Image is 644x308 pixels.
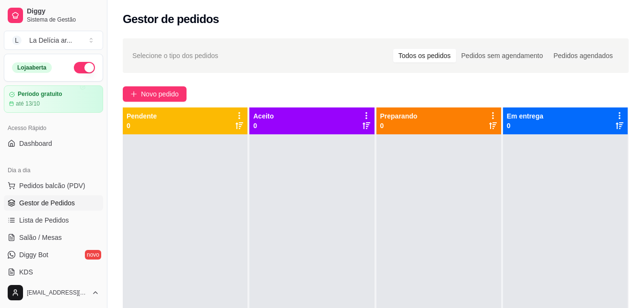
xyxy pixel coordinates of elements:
[507,121,543,130] p: 0
[548,49,618,62] div: Pedidos agendados
[130,91,137,97] span: plus
[123,86,187,102] button: Novo pedido
[12,62,52,73] div: Loja aberta
[19,139,52,148] span: Dashboard
[253,111,274,121] p: Aceito
[507,111,543,121] p: Em entrega
[380,121,418,130] p: 0
[27,289,88,296] span: [EMAIL_ADDRESS][DOMAIN_NAME]
[4,120,103,136] div: Acesso Rápido
[4,163,103,178] div: Dia a dia
[4,178,103,193] button: Pedidos balcão (PDV)
[19,233,62,242] span: Salão / Mesas
[19,181,85,190] span: Pedidos balcão (PDV)
[12,36,22,45] span: L
[4,213,103,228] a: Lista de Pedidos
[29,36,72,45] div: La Delícia ar ...
[4,85,103,113] a: Período gratuitoaté 13/10
[393,49,456,62] div: Todos os pedidos
[132,50,218,61] span: Selecione o tipo dos pedidos
[4,136,103,151] a: Dashboard
[18,91,62,98] article: Período gratuito
[127,111,157,121] p: Pendente
[19,250,48,260] span: Diggy Bot
[4,31,103,50] button: Select a team
[16,100,40,107] article: até 13/10
[4,247,103,262] a: Diggy Botnovo
[74,62,95,73] button: Alterar Status
[4,195,103,211] a: Gestor de Pedidos
[19,198,75,208] span: Gestor de Pedidos
[4,264,103,280] a: KDS
[27,16,99,24] span: Sistema de Gestão
[19,215,69,225] span: Lista de Pedidos
[4,4,103,27] a: DiggySistema de Gestão
[141,89,179,99] span: Novo pedido
[380,111,418,121] p: Preparando
[253,121,274,130] p: 0
[123,12,219,27] h2: Gestor de pedidos
[4,230,103,245] a: Salão / Mesas
[4,281,103,304] button: [EMAIL_ADDRESS][DOMAIN_NAME]
[27,7,99,16] span: Diggy
[19,267,33,277] span: KDS
[127,121,157,130] p: 0
[456,49,548,62] div: Pedidos sem agendamento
